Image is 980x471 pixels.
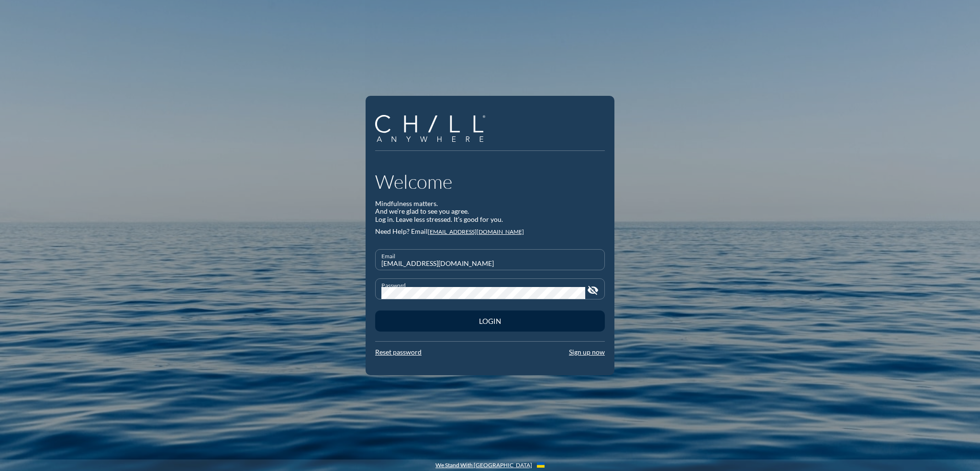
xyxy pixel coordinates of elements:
[537,462,545,468] img: Flag_of_Ukraine.1aeecd60.svg
[569,348,605,356] a: Sign up now
[375,115,485,142] img: Company Logo
[428,228,524,235] a: [EMAIL_ADDRESS][DOMAIN_NAME]
[392,317,588,325] div: Login
[375,227,428,235] span: Need Help? Email
[587,285,599,296] i: visibility_off
[375,200,605,224] div: Mindfulness matters. And we’re glad to see you agree. Log in. Leave less stressed. It’s good for ...
[375,310,605,332] button: Login
[381,287,585,299] input: Password
[375,170,605,193] h1: Welcome
[375,115,492,144] a: Company Logo
[375,348,422,356] a: Reset password
[381,258,599,270] input: Email
[435,462,532,469] a: We Stand With [GEOGRAPHIC_DATA]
